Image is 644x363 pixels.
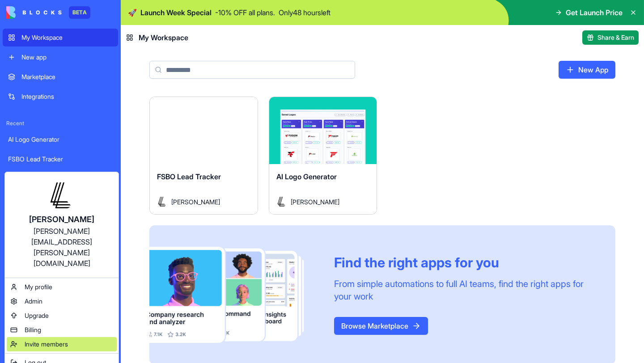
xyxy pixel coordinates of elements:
a: Billing [7,323,117,337]
div: [PERSON_NAME][EMAIL_ADDRESS][PERSON_NAME][DOMAIN_NAME] [14,226,110,269]
div: [PERSON_NAME] [14,213,110,226]
span: Billing [25,325,41,334]
span: My profile [25,283,52,291]
span: Upgrade [25,311,49,320]
div: AI Logo Generator [8,135,113,144]
img: ACg8ocJKCZVpr-z4wzaDTSzbI9-xZhiYX6R23kLrB6cCvuyKjxBAU0A=s96-c [47,181,76,210]
span: Admin [25,297,42,306]
a: Admin [7,294,117,308]
a: Invite members [7,337,117,351]
a: My profile [7,280,117,294]
a: [PERSON_NAME][PERSON_NAME][EMAIL_ADDRESS][PERSON_NAME][DOMAIN_NAME] [7,174,117,276]
a: Upgrade [7,308,117,323]
div: FSBO Lead Tracker [8,155,113,164]
span: Invite members [25,340,68,349]
span: Recent [3,120,118,127]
